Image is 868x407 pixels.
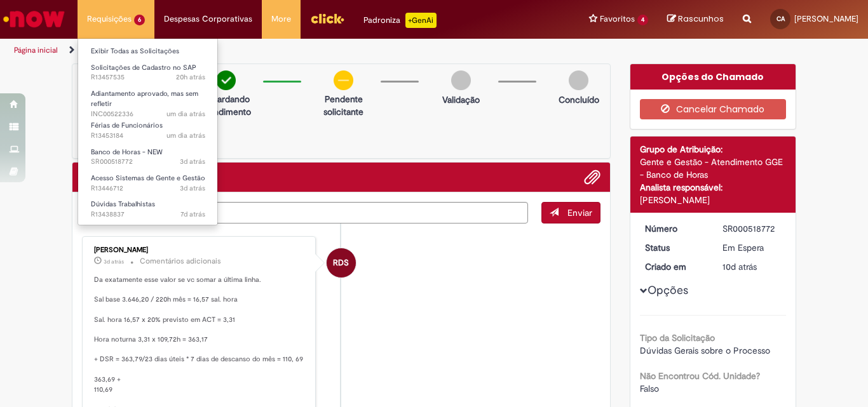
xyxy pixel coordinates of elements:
[363,13,437,28] div: Padroniza
[405,13,437,28] p: +GenAi
[180,157,205,166] span: 3d atrás
[640,143,787,156] div: Grupo de Atribuição:
[78,61,218,84] a: Aberto R13457535 : Solicitações de Cadastro no SAP
[91,72,205,83] span: R13457535
[166,131,205,140] span: um dia atrás
[678,13,724,25] span: Rascunhos
[640,345,770,356] span: Dúvidas Gerais sobre o Processo
[91,157,205,167] span: SR000518772
[667,13,724,25] a: Rascunhos
[91,121,163,130] span: Férias de Funcionários
[10,39,569,62] ul: Trilhas de página
[140,256,221,267] small: Comentários adicionais
[176,72,205,82] time: 28/08/2025 12:17:51
[640,332,715,344] b: Tipo da Solicitação
[640,181,787,194] div: Analista responsável:
[134,15,145,25] span: 6
[78,171,218,195] a: Aberto R13446712 : Acesso Sistemas de Gente e Gestão
[722,260,782,273] div: 19/08/2025 16:35:01
[78,197,218,221] a: Aberto R13438837 : Dúvidas Trabalhistas
[271,13,291,25] span: More
[722,222,782,235] div: SR000518772
[776,15,785,23] span: CA
[166,109,205,119] span: um dia atrás
[91,89,198,109] span: Adiantamento aprovado, mas sem refletir
[78,145,218,169] a: Aberto SR000518772 : Banco de Horas - NEW
[176,72,205,82] span: 20h atrás
[91,63,196,72] span: Solicitações de Cadastro no SAP
[82,202,528,224] textarea: Digite sua mensagem aqui...
[640,99,787,119] button: Cancelar Chamado
[630,64,796,90] div: Opções do Chamado
[640,156,787,181] div: Gente e Gestão - Atendimento GGE - Banco de Horas
[637,15,648,25] span: 4
[640,370,760,382] b: Não Encontrou Cód. Unidade?
[104,258,124,265] time: 26/08/2025 11:16:06
[541,202,600,224] button: Enviar
[567,207,592,218] span: Enviar
[333,248,349,278] span: RDS
[91,173,205,183] span: Acesso Sistemas de Gente e Gestão
[91,183,205,194] span: R13446712
[722,261,757,272] span: 10d atrás
[600,13,635,25] span: Favoritos
[640,383,659,394] span: Falso
[164,13,252,25] span: Despesas Corporativas
[91,210,205,220] span: R13438837
[91,131,205,141] span: R13453184
[14,45,58,55] a: Página inicial
[722,261,757,272] time: 19/08/2025 16:35:01
[94,246,306,254] div: [PERSON_NAME]
[794,13,858,24] span: [PERSON_NAME]
[78,44,218,58] a: Exibir Todas as Solicitações
[180,210,205,219] span: 7d atrás
[78,119,218,142] a: Aberto R13453184 : Férias de Funcionários
[216,70,236,90] img: check-circle-green.png
[180,183,205,193] span: 3d atrás
[104,258,124,265] span: 3d atrás
[313,93,374,118] p: Pendente solicitante
[195,93,257,118] p: Aguardando atendimento
[1,6,67,32] img: ServiceNow
[91,199,155,209] span: Dúvidas Trabalhistas
[334,70,353,90] img: circle-minus.png
[91,109,205,119] span: INC00522336
[327,248,356,277] div: Raquel De Souza
[722,241,782,254] div: Em Espera
[569,70,588,90] img: img-circle-grey.png
[635,222,714,235] dt: Número
[635,260,714,273] dt: Criado em
[635,241,714,254] dt: Status
[180,210,205,219] time: 22/08/2025 09:52:22
[559,93,599,106] p: Concluído
[91,147,163,157] span: Banco de Horas - NEW
[78,38,218,225] ul: Requisições
[442,93,480,106] p: Validação
[78,87,218,114] a: Aberto INC00522336 : Adiantamento aprovado, mas sem refletir
[87,13,132,25] span: Requisições
[640,194,787,206] div: [PERSON_NAME]
[584,169,600,185] button: Adicionar anexos
[310,9,344,28] img: click_logo_yellow_360x200.png
[451,70,471,90] img: img-circle-grey.png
